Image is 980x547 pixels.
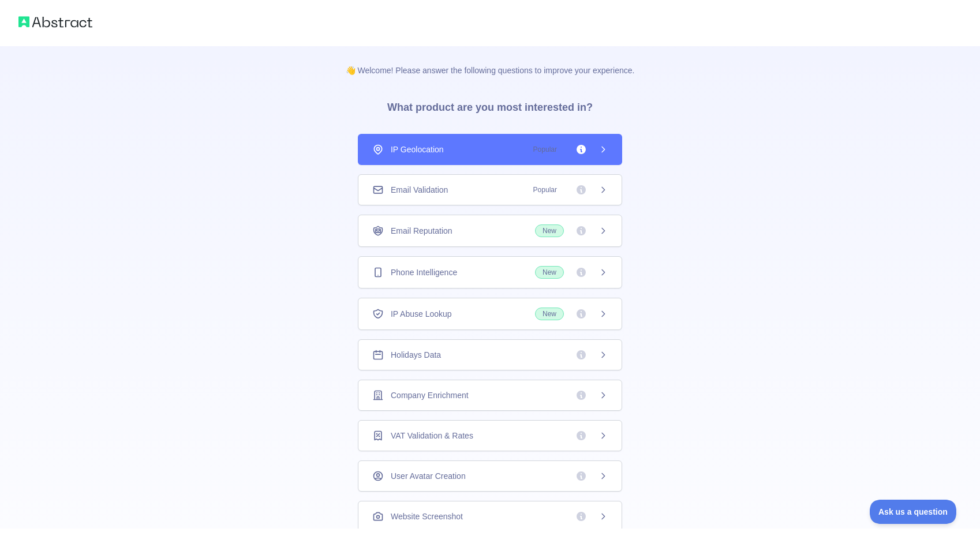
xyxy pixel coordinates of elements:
span: Company Enrichment [391,389,469,401]
span: Holidays Data [391,349,441,361]
span: Popular [526,144,564,155]
span: New [535,308,564,320]
p: 👋 Welcome! Please answer the following questions to improve your experience. [327,46,653,76]
iframe: Toggle Customer Support [870,500,957,524]
span: New [535,224,564,237]
span: IP Abuse Lookup [391,308,452,320]
img: Abstract logo [18,14,92,30]
span: New [535,266,564,279]
span: VAT Validation & Rates [391,430,473,441]
h3: What product are you most interested in? [369,76,611,134]
span: Email Validation [391,184,448,196]
span: Email Reputation [391,225,452,237]
span: User Avatar Creation [391,470,466,482]
span: Website Screenshot [391,511,463,522]
span: Popular [526,184,564,196]
span: Phone Intelligence [391,267,457,278]
span: IP Geolocation [391,144,444,155]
